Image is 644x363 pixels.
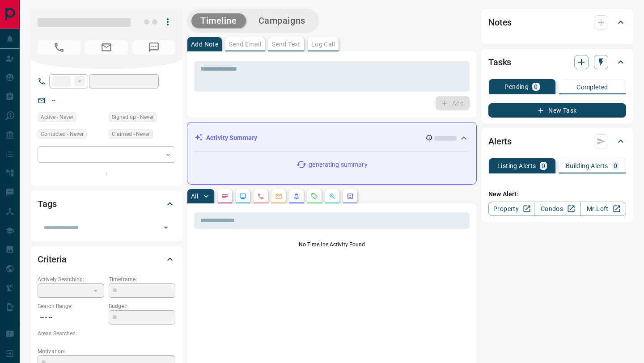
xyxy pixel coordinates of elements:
[488,190,626,199] p: New Alert:
[488,12,626,33] div: Notes
[488,55,511,69] h2: Tasks
[614,163,617,169] p: 0
[257,193,264,200] svg: Calls
[194,241,470,249] p: No Timeline Activity Found
[488,51,626,73] div: Tasks
[85,40,128,55] span: No Email
[52,97,55,104] a: --
[38,347,175,355] p: Motivation:
[160,221,172,234] button: Open
[239,193,246,200] svg: Lead Browsing Activity
[311,193,318,200] svg: Requests
[580,202,626,216] a: Mr.Loft
[488,202,534,216] a: Property
[112,113,154,122] span: Signed up - Never
[38,40,80,55] span: No Number
[566,163,608,169] p: Building Alerts
[132,40,175,55] span: No Number
[488,134,512,148] h2: Alerts
[221,193,229,200] svg: Notes
[191,41,218,47] p: Add Note
[41,130,84,139] span: Contacted - Never
[347,193,354,200] svg: Agent Actions
[112,130,150,139] span: Claimed - Never
[309,160,367,169] p: generating summary
[38,310,104,325] p: -- - --
[38,302,104,310] p: Search Range:
[206,133,257,143] p: Activity Summary
[38,252,67,266] h2: Criteria
[41,113,73,122] span: Active - Never
[109,302,175,310] p: Budget:
[488,15,512,30] h2: Notes
[275,193,282,200] svg: Emails
[488,103,626,118] button: New Task
[191,193,198,199] p: All
[38,329,175,338] p: Areas Searched:
[109,275,175,283] p: Timeframe:
[38,275,104,283] p: Actively Searching:
[38,193,175,215] div: Tags
[576,84,608,90] p: Completed
[329,193,336,200] svg: Opportunities
[250,13,314,28] button: Campaigns
[38,197,56,211] h2: Tags
[497,163,536,169] p: Listing Alerts
[488,131,626,152] div: Alerts
[195,130,469,146] div: Activity Summary
[38,249,175,270] div: Criteria
[534,202,580,216] a: Condos
[542,163,545,169] p: 0
[191,13,246,28] button: Timeline
[504,84,529,90] p: Pending
[293,193,300,200] svg: Listing Alerts
[534,84,538,90] p: 0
